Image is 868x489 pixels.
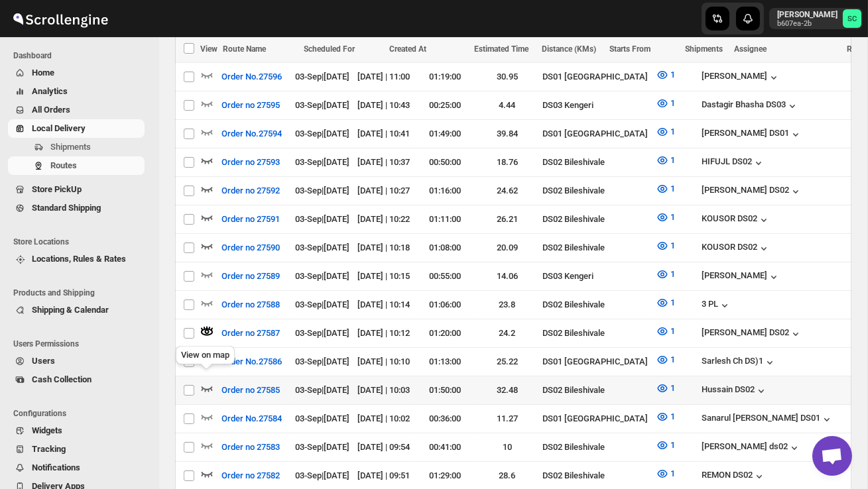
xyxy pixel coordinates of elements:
button: 1 [648,463,683,484]
button: Order no 27591 [214,209,288,230]
span: 1 [670,212,675,222]
div: 32.48 [480,384,534,397]
div: 24.2 [480,327,534,340]
button: All Orders [8,101,145,119]
div: DS02 Bileshivale [542,384,648,397]
span: Order no 27588 [221,298,280,311]
div: [DATE] | 10:03 [357,384,410,397]
button: Order No.27584 [214,408,290,429]
div: [DATE] | 10:27 [357,184,410,197]
button: Dastagir Bhasha DS03 [702,99,799,113]
span: Assignee [734,44,767,54]
div: [DATE] | 10:41 [357,127,410,140]
button: 1 [648,435,683,456]
div: Sanarul [PERSON_NAME] DS01 [702,413,834,426]
div: HIFUJL DS02 [702,156,765,170]
div: 01:11:00 [418,213,472,226]
span: Order no 27592 [221,184,280,197]
div: 23.8 [480,298,534,311]
div: [DATE] | 10:12 [357,327,410,340]
button: 1 [648,150,683,171]
div: REMON DS02 [702,470,766,483]
span: 1 [670,326,675,336]
div: 01:19:00 [418,70,472,83]
button: Users [8,352,145,370]
span: Order no 27589 [221,270,280,283]
button: Analytics [8,82,145,101]
div: [DATE] | 10:22 [357,213,410,226]
span: 03-Sep | [DATE] [295,356,349,366]
button: 1 [648,64,683,85]
button: Shipping & Calendar [8,301,145,319]
div: [PERSON_NAME] DS01 [702,128,802,141]
button: Order no 27589 [214,266,288,287]
span: Cash Collection [32,374,92,384]
span: 03-Sep | [DATE] [295,413,349,423]
span: 03-Sep | [DATE] [295,100,349,110]
button: Order No.27596 [214,66,290,87]
span: 1 [670,269,675,279]
span: 03-Sep | [DATE] [295,243,349,252]
span: Order No.27586 [221,355,282,368]
span: 1 [670,354,675,364]
button: Order no 27583 [214,437,288,458]
button: [PERSON_NAME] ds02 [702,441,801,455]
span: 03-Sep | [DATE] [295,470,349,480]
span: 03-Sep | [DATE] [295,299,349,309]
button: KOUSOR DS02 [702,213,771,227]
button: Order no 27590 [214,237,288,258]
button: [PERSON_NAME] [702,71,780,84]
button: Routes [8,156,145,175]
span: Scheduled For [304,44,355,54]
button: [PERSON_NAME] [702,270,780,284]
span: 1 [670,241,675,250]
button: Order no 27595 [214,95,288,116]
button: Cash Collection [8,370,145,389]
span: 1 [670,298,675,307]
div: 28.6 [480,469,534,482]
span: Notifications [32,462,80,472]
button: Widgets [8,421,145,440]
span: Products and Shipping [13,288,150,298]
div: 18.76 [480,156,534,169]
button: KOUSOR DS02 [702,242,771,255]
span: All Orders [32,105,70,115]
span: Users [32,356,55,366]
div: 01:50:00 [418,384,472,397]
span: Store PickUp [32,184,82,194]
div: 4.44 [480,99,534,112]
span: 03-Sep | [DATE] [295,214,349,224]
div: Sarlesh Ch DS)1 [702,356,776,369]
span: 03-Sep | [DATE] [295,442,349,452]
span: Order no 27583 [221,441,280,454]
span: Order No.27594 [221,127,282,140]
span: 1 [670,468,675,478]
span: Order no 27587 [221,327,280,340]
span: Order No.27584 [221,412,282,425]
div: [DATE] | 10:37 [357,156,410,169]
button: Order no 27585 [214,380,288,401]
div: 20.09 [480,241,534,254]
div: DS02 Bileshivale [542,469,648,482]
div: 00:50:00 [418,156,472,169]
div: 01:08:00 [418,241,472,254]
span: Store Locations [13,237,150,247]
span: Standard Shipping [32,203,101,213]
span: Route Name [223,44,266,54]
span: Home [32,68,54,78]
button: Home [8,64,145,82]
div: 01:16:00 [418,184,472,197]
button: Order No.27594 [214,123,290,144]
button: 1 [648,292,683,313]
span: Tracking [32,444,66,454]
div: 39.84 [480,127,534,140]
button: [PERSON_NAME] DS02 [702,327,802,341]
div: Hussain DS02 [702,384,768,398]
div: DS03 Kengeri [542,99,648,112]
div: 3 PL [702,299,731,312]
button: Order no 27593 [214,152,288,173]
span: Order no 27590 [221,241,280,254]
